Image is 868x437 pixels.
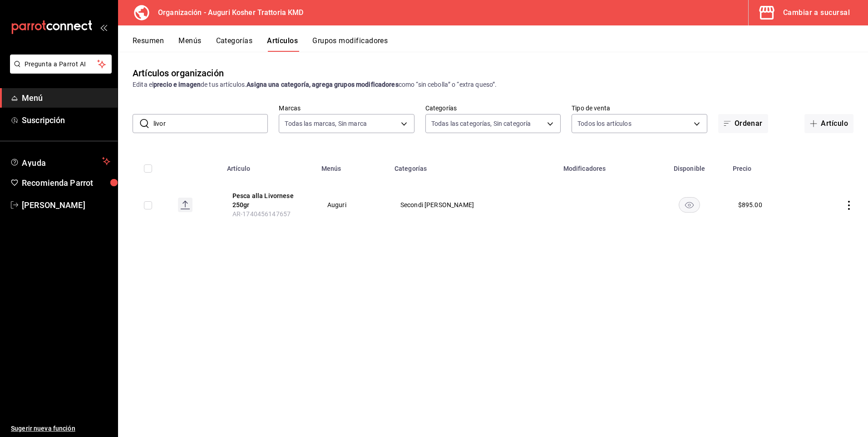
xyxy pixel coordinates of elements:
[151,7,304,18] h3: Organización - Auguri Kosher Trattoria KMD
[783,6,850,19] div: Cambiar a sucursal
[679,197,700,213] button: availability-product
[216,36,253,52] button: Categorías
[279,105,414,111] label: Marcas
[577,119,631,128] span: Todos los artículos
[22,177,110,189] span: Recomienda Parrot
[133,80,853,89] div: Edita el de tus artículos. como “sin cebolla” o “extra queso”.
[22,92,110,104] span: Menú
[22,114,110,126] span: Suscripción
[10,55,112,74] button: Pregunta a Parrot AI
[267,36,298,52] button: Artículos
[100,24,107,31] button: open_drawer_menu
[312,36,388,52] button: Grupos modificadores
[327,202,378,208] span: Auguri
[431,119,531,128] span: Todas las categorías, Sin categoría
[222,151,316,180] th: Artículo
[232,210,291,218] span: AR-1740456147657
[133,36,164,52] button: Resumen
[844,201,853,210] button: actions
[738,200,762,209] div: $ 895.00
[178,36,201,52] button: Menús
[153,81,201,88] strong: precio e imagen
[11,424,110,433] span: Sugerir nueva función
[133,36,868,52] div: navigation tabs
[6,66,112,75] a: Pregunta a Parrot AI
[232,191,305,209] button: edit-product-location
[285,119,367,128] span: Todas las marcas, Sin marca
[572,105,707,111] label: Tipo de venta
[133,66,224,80] div: Artículos organización
[247,81,398,88] strong: Asigna una categoría, agrega grupos modificadores
[718,114,768,133] button: Ordenar
[22,156,99,167] span: Ayuda
[425,105,561,111] label: Categorías
[727,151,808,180] th: Precio
[22,199,110,211] span: [PERSON_NAME]
[651,151,727,180] th: Disponible
[316,151,389,180] th: Menús
[153,114,268,133] input: Buscar artículo
[558,151,652,180] th: Modificadores
[25,60,98,69] span: Pregunta a Parrot AI
[389,151,558,180] th: Categorías
[400,202,547,208] span: Secondi [PERSON_NAME]
[804,114,853,133] button: Artículo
